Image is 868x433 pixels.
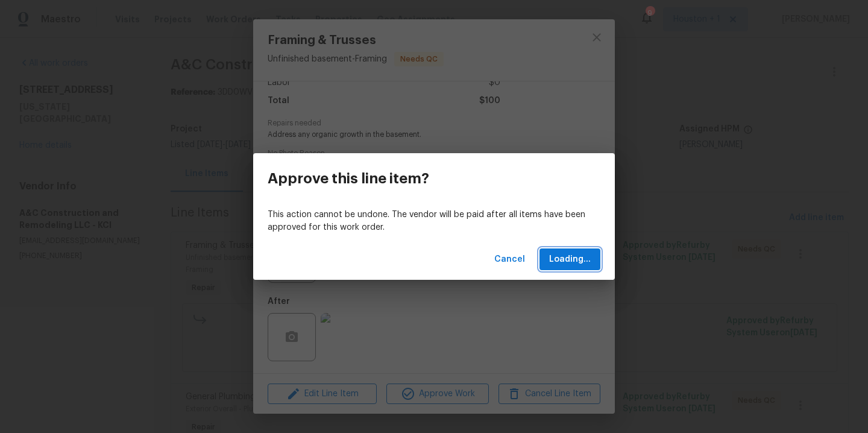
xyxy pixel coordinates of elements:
h3: Approve this line item? [268,170,429,187]
span: Loading... [549,252,591,267]
span: Cancel [494,252,525,267]
button: Loading... [539,248,600,271]
p: This action cannot be undone. The vendor will be paid after all items have been approved for this... [268,209,600,234]
button: Cancel [489,248,530,271]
